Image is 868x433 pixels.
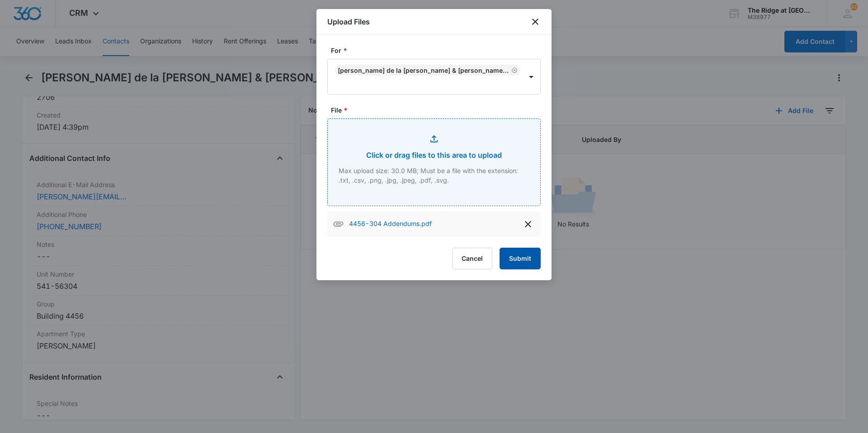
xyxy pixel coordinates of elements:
[349,219,432,230] p: 4456-304 Addendums.pdf
[452,248,492,269] button: Cancel
[530,16,541,27] button: close
[327,16,370,27] h1: Upload Files
[331,105,544,115] label: File
[521,217,535,231] button: delete
[331,46,544,55] label: For
[338,66,509,74] div: [PERSON_NAME] de la [PERSON_NAME] & [PERSON_NAME] (ID:2706; [EMAIL_ADDRESS][DOMAIN_NAME]; 9709107...
[509,67,518,73] div: Remove Milagros de la Caridad Jimenez Diaz & Dannis Alvarez Alvarez (ID:2706; MilagrosdelaCavidad...
[500,248,541,269] button: Submit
